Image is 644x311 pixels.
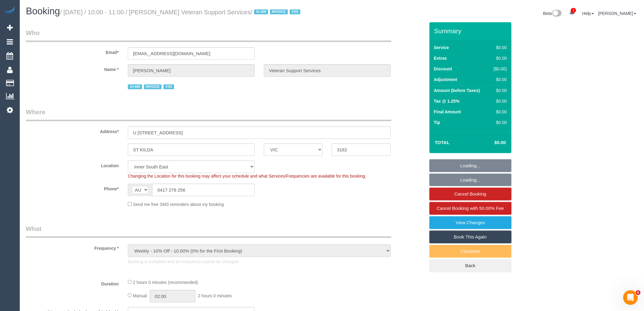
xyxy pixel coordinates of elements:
label: Extras [434,55,447,61]
a: Beta [543,11,562,16]
span: 1h AW [254,9,268,14]
span: VSS [290,9,300,14]
strong: Total [435,140,450,145]
small: / [DATE] / 10:00 - 11:00 / [PERSON_NAME] Veteran Support Services [60,9,302,16]
label: Tip [434,119,440,125]
a: Cancel Booking with 50.00% Fee [429,202,512,215]
label: Location [21,161,123,169]
h3: Summary [434,27,509,34]
a: 1 [566,6,578,19]
span: 2 hours 0 minutes [198,293,232,298]
input: Email* [128,47,255,60]
span: 2 hours 0 minutes (recommended) [133,280,198,285]
h4: $0.00 [476,140,506,145]
label: Amount (before Taxes) [434,87,480,94]
legend: What [26,224,391,238]
label: Tax @ 1.25% [434,98,460,104]
div: $0.00 [491,98,507,104]
label: Adjustment [434,76,457,83]
span: / [251,9,302,16]
label: Final Amount [434,109,461,115]
input: Suburb* [128,143,255,156]
legend: Who [26,28,391,42]
div: $0.00 [491,55,507,61]
legend: Where [26,108,391,121]
span: 6 [636,290,641,295]
a: Back [429,259,512,272]
iframe: Intercom live chat [623,290,638,305]
label: Name * [21,64,123,72]
p: Booking is complete and its Frequency cannot be changed [128,259,391,265]
div: $0.00 [491,76,507,83]
span: INVOICE [270,9,288,14]
label: Address* [21,126,123,135]
input: Last Name* [264,64,391,77]
label: Email* [21,47,123,55]
span: 1h AW [128,84,142,89]
label: Duration [21,279,123,287]
div: $0.00 [491,44,507,51]
a: Help [582,11,594,16]
a: Book This Again [429,231,512,243]
span: Booking [26,6,60,16]
div: $0.00 [491,119,507,125]
input: Phone* [152,184,255,196]
span: Cancel Booking with 50.00% Fee [437,206,504,211]
a: View Changes [429,216,512,229]
span: 1 [571,8,576,13]
span: Send me free SMS reminders about my booking [133,202,224,207]
img: Automaid Logo [4,6,16,15]
div: ($0.00) [491,66,507,72]
a: [PERSON_NAME] [598,11,636,16]
span: Manual [133,293,147,298]
input: Post Code* [332,143,390,156]
label: Frequency * [21,243,123,251]
label: Service [434,44,449,51]
label: Phone* [21,184,123,192]
span: VSS [163,84,174,89]
div: $0.00 [491,87,507,94]
label: Discount [434,66,452,72]
span: INVOICE [144,84,162,89]
div: $0.00 [491,109,507,115]
img: New interface [552,10,562,18]
a: Cancel Booking [429,188,512,200]
span: Changing the Location for this booking may affect your schedule and what Services/Frequencies are... [128,174,366,178]
input: First Name* [128,64,255,77]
